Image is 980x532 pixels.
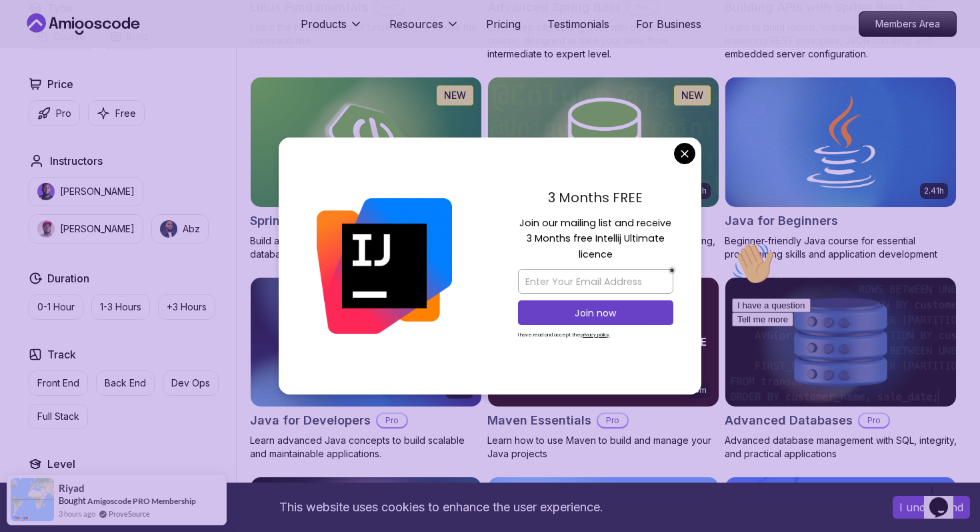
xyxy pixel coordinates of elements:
button: Accept cookies [893,496,970,519]
p: Build a CRUD API with Spring Boot and PostgreSQL database using Spring Data JPA and Spring AI [250,234,482,261]
button: Pro [29,100,80,126]
p: 1-3 Hours [100,300,141,314]
img: Java for Beginners card [725,77,956,207]
p: Pro [56,107,71,120]
h2: Maven Essentials [487,411,591,430]
img: Spring Boot for Beginners card [251,77,481,207]
a: Java for Developers card9.18hJava for DevelopersProLearn advanced Java concepts to build scalable... [250,277,482,461]
p: Pro [377,414,407,427]
h2: Advanced Databases [725,411,853,430]
p: Front End [37,376,79,390]
img: instructor img [37,220,55,238]
h2: Track [47,346,76,362]
img: instructor img [37,183,55,200]
span: 3 hours ago [59,508,95,519]
p: Learn advanced Java concepts to build scalable and maintainable applications. [250,434,482,461]
a: Java for Beginners card2.41hJava for BeginnersBeginner-friendly Java course for essential program... [725,77,957,261]
p: Pro [598,414,627,427]
p: Learn how to use Maven to build and manage your Java projects [487,434,719,461]
a: Pricing [486,16,521,32]
button: 1-3 Hours [91,294,150,320]
p: Free [115,107,136,120]
a: Amigoscode PRO Membership [87,496,196,506]
p: Abz [183,222,200,236]
img: :wave: [5,5,48,48]
a: Spring Boot for Beginners card1.67hNEWSpring Boot for BeginnersBuild a CRUD API with Spring Boot ... [250,77,482,261]
p: NEW [681,89,703,102]
p: NEW [444,89,466,102]
span: riyad [59,483,85,494]
p: Dev Ops [171,376,210,390]
button: Front End [29,370,88,396]
a: ProveSource [109,508,150,519]
button: Products [301,16,363,43]
button: Back End [96,370,155,396]
h2: Duration [47,270,89,286]
img: Java for Developers card [251,278,481,407]
img: instructor img [160,220,177,238]
h2: Spring Boot for Beginners [250,212,403,230]
img: provesource social proof notification image [11,478,54,521]
button: Resources [389,16,459,43]
a: For Business [636,16,701,32]
div: 👋Hi! How can we help?I have a questionTell me more [5,5,245,89]
p: Members Area [859,12,956,36]
button: +3 Hours [158,294,215,320]
p: Beginner-friendly Java course for essential programming skills and application development [725,234,957,261]
span: Bought [59,495,86,506]
p: [PERSON_NAME] [60,222,135,236]
button: 0-1 Hour [29,294,83,320]
p: 0-1 Hour [37,300,75,314]
p: Back End [105,376,146,390]
p: Advanced database management with SQL, integrity, and practical applications [725,434,957,461]
button: I have a question [5,61,84,75]
span: Hi! How can we help? [5,40,132,50]
div: This website uses cookies to enhance the user experience. [10,493,873,522]
p: Products [301,16,347,32]
iframe: chat widget [924,479,967,519]
a: Testimonials [547,16,609,32]
h2: Java for Developers [250,411,371,430]
a: Members Area [859,11,957,37]
a: Spring Data JPA card6.65hNEWSpring Data JPAProMaster database management, advanced querying, and ... [487,77,719,261]
p: Full Stack [37,410,79,423]
a: Advanced Databases cardAdvanced DatabasesProAdvanced database management with SQL, integrity, and... [725,277,957,461]
button: instructor img[PERSON_NAME] [29,177,143,206]
button: Free [88,100,145,126]
h2: Price [47,76,73,92]
button: instructor img[PERSON_NAME] [29,214,143,244]
img: Spring Data JPA card [488,77,719,207]
button: Tell me more [5,75,67,89]
h2: Instructors [50,153,103,169]
button: Dev Ops [163,370,219,396]
p: +3 Hours [167,300,207,314]
p: 2.41h [924,186,944,196]
h2: Level [47,456,75,472]
button: instructor imgAbz [151,214,209,244]
iframe: chat widget [727,237,967,472]
p: [PERSON_NAME] [60,185,135,198]
p: Resources [389,16,443,32]
h2: Java for Beginners [725,212,838,230]
button: Full Stack [29,404,88,429]
img: Advanced Databases card [725,278,956,407]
